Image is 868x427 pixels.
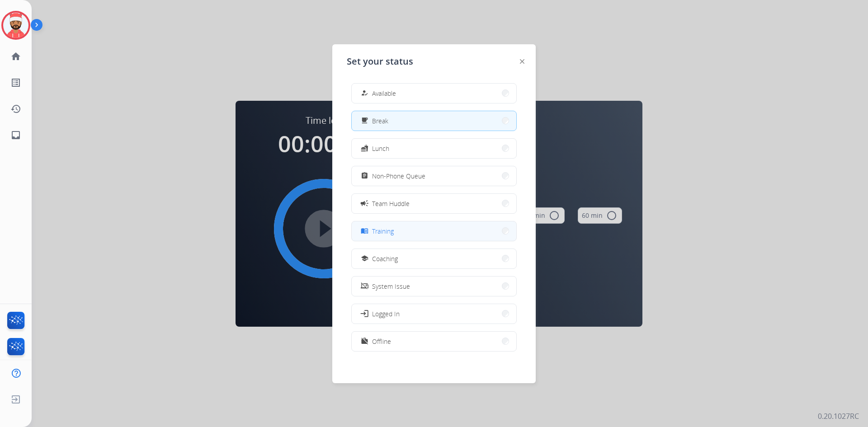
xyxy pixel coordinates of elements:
mat-icon: assignment [361,172,368,180]
mat-icon: fastfood [361,145,368,152]
img: avatar [3,13,28,38]
span: Non-Phone Queue [372,171,425,181]
button: Available [352,84,516,103]
mat-icon: history [10,103,21,114]
mat-icon: campaign [360,199,369,208]
mat-icon: login [360,309,369,318]
button: Team Huddle [352,194,516,213]
span: Lunch [372,144,389,153]
img: close-button [520,59,524,64]
span: Offline [372,337,391,346]
span: System Issue [372,282,410,291]
span: Set your status [347,55,413,68]
span: Logged In [372,309,400,319]
span: Available [372,89,396,98]
button: Offline [352,332,516,351]
mat-icon: free_breakfast [361,117,368,125]
span: Training [372,226,394,236]
mat-icon: school [361,255,368,263]
button: Logged In [352,304,516,324]
span: Coaching [372,254,398,263]
mat-icon: work_off [361,338,368,345]
button: Break [352,111,516,131]
mat-icon: phonelink_off [361,282,368,290]
mat-icon: how_to_reg [361,89,368,97]
p: 0.20.1027RC [818,411,859,422]
mat-icon: menu_book [361,227,368,235]
mat-icon: list_alt [10,77,21,88]
button: Coaching [352,249,516,268]
button: Training [352,221,516,241]
span: Break [372,116,388,126]
button: Non-Phone Queue [352,166,516,186]
button: Lunch [352,139,516,158]
mat-icon: inbox [10,130,21,141]
button: System Issue [352,277,516,296]
span: Team Huddle [372,199,410,208]
mat-icon: home [10,51,21,62]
